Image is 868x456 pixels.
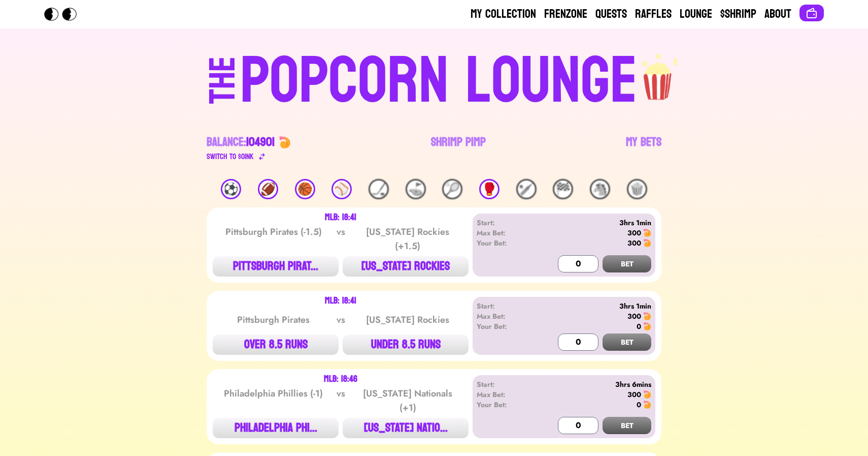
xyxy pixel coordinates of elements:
div: Your Bet: [477,238,535,248]
div: Start: [477,301,535,311]
div: Balance: [207,134,275,150]
div: 300 [627,238,641,248]
div: Pittsburgh Pirates [222,313,325,327]
div: 🍿 [627,179,647,199]
button: PITTSBURGH PIRAT... [213,256,339,277]
a: Shrimp Pimp [431,134,486,163]
div: 🏒 [369,179,389,199]
div: 3hrs 6mins [535,379,651,389]
a: My Collection [471,6,536,22]
div: 300 [627,389,641,400]
div: Max Bet: [477,311,535,321]
div: Max Bet: [477,389,535,400]
div: 3hrs 1min [535,301,651,311]
button: BET [603,333,651,351]
img: popcorn [638,45,679,102]
img: 🍤 [643,322,651,330]
a: Raffles [635,6,672,22]
button: PHILADELPHIA PHI... [213,418,339,438]
div: THE [205,56,241,124]
a: My Bets [626,134,661,163]
div: vs [335,386,347,415]
button: BET [603,417,651,434]
img: 🍤 [643,390,651,399]
div: Your Bet: [477,321,535,331]
div: 300 [627,311,641,321]
img: 🍤 [643,401,651,409]
a: $Shrimp [720,6,756,22]
div: [US_STATE] Nationals (+1) [356,386,459,415]
div: MLB: 18:46 [324,375,357,383]
img: 🍤 [643,229,651,237]
div: vs [335,313,347,327]
div: Max Bet: [477,228,535,238]
button: BET [603,255,651,272]
div: 🏁 [553,179,573,199]
div: POPCORN LOUNGE [240,49,638,114]
div: 🏈 [258,179,278,199]
div: Your Bet: [477,400,535,410]
div: 🎾 [442,179,462,199]
div: Start: [477,218,535,228]
img: 🍤 [643,312,651,320]
div: Switch to $ OINK [207,150,254,163]
div: ⚽️ [221,179,241,199]
button: [US_STATE] ROCKIES [343,256,469,277]
div: vs [335,225,347,253]
img: 🍤 [643,239,651,247]
button: [US_STATE] NATIO... [343,418,469,438]
a: Frenzone [544,6,587,22]
a: THEPOPCORN LOUNGEpopcorn [121,45,747,114]
button: UNDER 8.5 RUNS [343,335,469,355]
div: 🥊 [479,179,499,199]
img: Connect wallet [806,7,818,19]
div: 0 [637,400,641,410]
div: 🏏 [516,179,537,199]
a: Quests [595,6,627,22]
div: 🏀 [295,179,315,199]
a: About [764,6,791,22]
div: 0 [637,321,641,331]
div: [US_STATE] Rockies [356,313,459,327]
img: Popcorn [44,8,85,21]
span: 104901 [246,131,275,153]
div: [US_STATE] Rockies (+1.5) [356,225,459,253]
a: Lounge [680,6,712,22]
div: MLB: 18:41 [325,297,356,305]
div: 🐴 [590,179,610,199]
div: ⚾️ [331,179,352,199]
div: Start: [477,379,535,389]
div: ⛳️ [406,179,426,199]
div: 3hrs 1min [535,218,651,228]
div: 300 [627,228,641,238]
div: Philadelphia Phillies (-1) [222,386,325,415]
button: OVER 8.5 RUNS [213,335,339,355]
img: 🍤 [279,136,291,148]
div: MLB: 18:41 [325,214,356,222]
div: Pittsburgh Pirates (-1.5) [222,225,325,253]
